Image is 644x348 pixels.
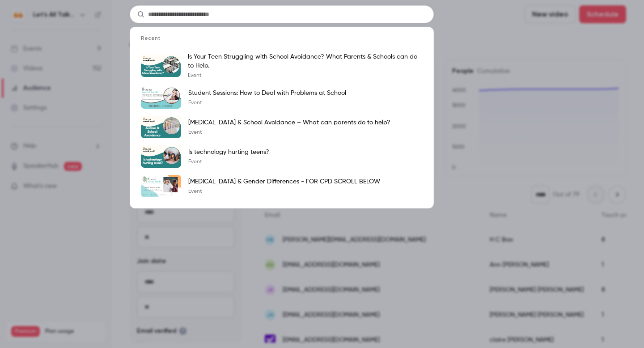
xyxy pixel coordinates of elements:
img: Student Sessions: How to Deal with Problems at School [141,86,181,109]
img: Autism & Gender Differences - FOR CPD SCROLL BELOW [141,175,181,197]
p: [MEDICAL_DATA] & Gender Differences - FOR CPD SCROLL BELOW [188,177,380,186]
li: Recent [130,34,433,49]
img: Is Your Teen Struggling with School Avoidance? What Parents & Schools can do to Help. [141,55,181,77]
p: Is Your Teen Struggling with School Avoidance? What Parents & Schools can do to Help. [188,52,423,70]
p: [MEDICAL_DATA] & School Avoidance – What can parents do to help? [188,118,390,127]
p: Event [188,129,390,136]
p: Is technology hurting teens? [188,148,269,157]
img: Autism & School Avoidance – What can parents do to help? [141,116,181,138]
p: Student Sessions: How to Deal with Problems at School [188,89,346,98]
p: Event [188,188,380,195]
p: Event [188,99,346,106]
p: Event [188,158,269,166]
p: Event [188,72,423,79]
img: Is technology hurting teens? [141,145,181,168]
